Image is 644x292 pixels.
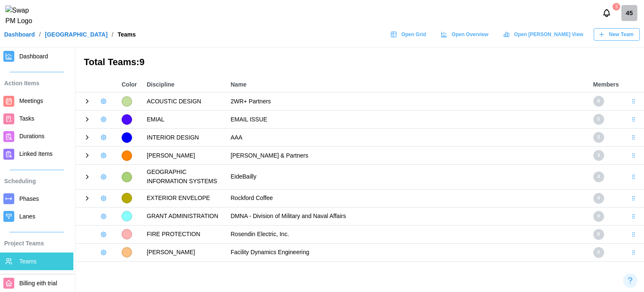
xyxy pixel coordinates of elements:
[593,211,604,222] div: 0
[499,28,589,41] a: Open [PERSON_NAME] View
[226,92,589,110] td: 2WR+ Partners
[593,193,604,204] div: 4
[386,28,432,41] a: Open Grid
[19,280,57,287] span: Billing eith trial
[593,132,604,143] div: 3
[452,29,488,40] span: Open Overview
[593,229,604,240] div: 0
[147,80,222,89] div: Discipline
[226,147,589,165] td: [PERSON_NAME] & Partners
[45,32,108,37] a: [GEOGRAPHIC_DATA]
[613,3,620,11] div: 3
[594,28,640,41] button: New Team
[609,29,634,40] span: New Team
[593,150,604,161] div: 3
[143,225,226,243] td: FIRE PROTECTION
[19,213,35,220] span: Lanes
[593,80,619,89] div: Members
[118,32,136,37] div: Teams
[600,6,614,20] button: Notifications
[143,110,226,129] td: EMIAL
[143,189,226,207] td: EXTERIOR ENVELOPE
[4,32,35,37] a: Dashboard
[593,114,604,125] div: 5
[143,165,226,189] td: GEOGRAPHIC INFORMATION SYSTEMS
[5,5,39,26] img: Swap PM Logo
[19,133,44,139] span: Durations
[19,97,43,104] span: Meetings
[226,207,589,225] td: DMNA - Division of Military and Naval Affairs
[143,207,226,225] td: GRANT ADMINISTRATION
[514,29,583,40] span: Open [PERSON_NAME] View
[226,189,589,207] td: Rockford Coffee
[593,96,604,107] div: 8
[19,195,39,202] span: Phases
[143,129,226,147] td: INTERIOR DESIGN
[621,5,637,21] a: 45
[436,28,495,41] a: Open Overview
[226,243,589,261] td: Facility Dynamics Engineering
[143,243,226,261] td: [PERSON_NAME]
[226,165,589,189] td: EideBailly
[19,115,34,122] span: Tasks
[19,258,36,265] span: Teams
[401,29,426,40] span: Open Grid
[143,92,226,110] td: ACOUSTIC DESIGN
[112,32,114,37] div: /
[143,147,226,165] td: [PERSON_NAME]
[593,171,604,182] div: 4
[84,56,636,69] h3: Total Teams: 9
[226,129,589,147] td: AAA
[122,80,138,89] div: Color
[19,53,48,60] span: Dashboard
[39,32,41,37] div: /
[19,150,52,157] span: Linked Items
[231,80,585,89] div: Name
[226,225,589,243] td: Rosendin Electric, Inc.
[226,110,589,129] td: EMAIL ISSUE
[593,247,604,258] div: 0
